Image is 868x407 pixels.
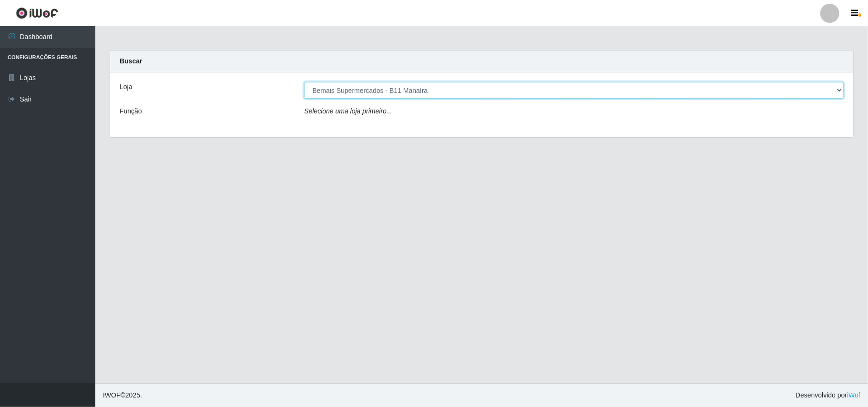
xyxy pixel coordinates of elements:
[16,7,58,19] img: CoreUI Logo
[796,390,860,400] span: Desenvolvido por
[847,391,860,399] a: iWof
[120,82,132,92] label: Loja
[103,390,142,400] span: © 2025 .
[120,57,142,65] strong: Buscar
[103,391,121,399] span: IWOF
[120,106,142,116] label: Função
[304,107,392,115] i: Selecione uma loja primeiro...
